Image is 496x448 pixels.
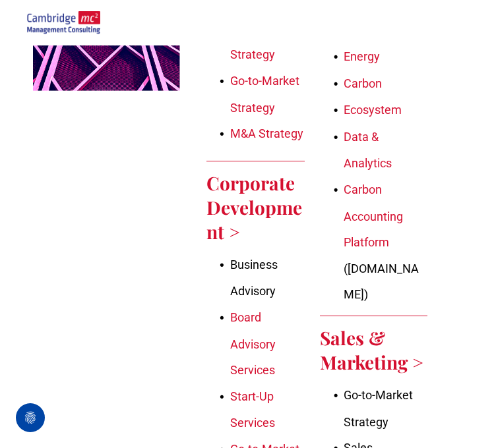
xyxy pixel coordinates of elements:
a: Energy [344,49,380,63]
a: Go-to-Market Strategy [230,74,299,115]
a: Corporate [206,171,295,195]
a: Carbon [344,76,382,90]
a: What We Do | Cambridge Management Consulting [26,13,100,27]
a: Data & Analytics [344,130,392,171]
span: Go-to-Market Strategy [344,388,413,429]
a: Ecosystem [344,103,402,117]
a: Sales & Marketing > [320,325,423,374]
a: M&A Strategy [230,126,303,140]
span: Business Advisory [230,258,278,298]
a: Board Advisory Services [230,310,276,377]
img: secondary-image [26,11,100,35]
span: ([DOMAIN_NAME]) [344,262,419,302]
a: Carbon Accounting Platform [344,182,403,249]
a: Start-Up Services [230,389,275,430]
a: Development > [206,195,302,244]
button: menu [463,16,489,43]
